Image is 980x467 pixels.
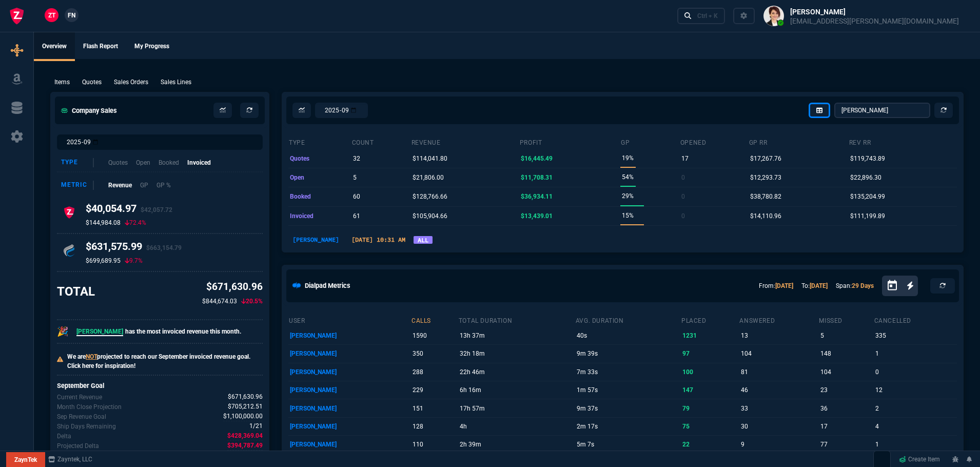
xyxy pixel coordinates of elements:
p: spec.value [240,421,263,431]
p: $671,630.96 [202,280,263,295]
td: open [288,168,351,187]
p: 7m 33s [577,365,679,379]
p: 60 [353,189,360,204]
p: 5 [353,170,357,185]
p: 79 [682,401,737,416]
p: 22h 46m [460,365,574,379]
p: 22 [682,437,737,452]
h5: Dialpad Metrics [305,281,350,290]
p: 128 [413,419,456,434]
span: The difference between the current month's Revenue and the goal. [227,431,263,441]
p: $12,293.73 [750,170,781,185]
span: Company Revenue Goal for Sep. [223,412,263,421]
p: 350 [413,346,456,361]
p: 9 [741,437,817,452]
p: 1 [875,346,955,361]
p: 29% [622,189,634,203]
a: Flash Report [75,32,126,61]
p: Revenue [108,181,132,190]
th: Rev RR [849,134,957,149]
div: Ctrl + K [697,12,718,20]
th: answered [739,313,818,327]
p: 1231 [682,328,737,343]
a: My Progress [126,32,178,61]
p: 36 [820,401,872,416]
p: 17 [820,419,872,434]
p: From: [759,281,793,290]
p: 100 [682,365,737,379]
p: Revenue for Sep. [57,393,102,402]
p: Booked [159,158,179,167]
p: $36,934.11 [521,189,553,204]
p: $699,689.95 [86,257,121,265]
p: $11,708.31 [521,170,553,185]
h4: $40,054.97 [86,202,172,219]
p: 54% [622,170,634,184]
p: 33 [741,401,817,416]
p: Quotes [82,77,102,87]
p: 147 [682,383,737,397]
p: 110 [413,437,456,452]
p: 19% [622,151,634,165]
th: revenue [411,134,519,149]
h4: $631,575.99 [86,240,182,257]
p: Uses current month's data to project the month's close. [57,402,122,412]
td: booked [288,187,351,206]
p: 6h 16m [460,383,574,397]
p: $135,204.99 [850,189,885,204]
p: 40s [577,328,679,343]
p: [PERSON_NAME] [290,365,409,379]
p: 4h [460,419,574,434]
p: $105,904.66 [413,209,447,223]
p: 30 [741,419,817,434]
p: Quotes [108,158,128,167]
p: [DATE] 10:31 AM [347,235,409,244]
p: $111,199.89 [850,209,885,223]
p: GP % [156,181,171,190]
th: Profit [519,134,620,149]
p: The difference between the current month's Revenue goal and projected month-end. [57,441,99,451]
p: 13 [741,328,817,343]
p: [PERSON_NAME] [290,346,409,361]
th: total duration [458,313,575,327]
p: 72.4% [125,219,146,227]
p: 17h 57m [460,401,574,416]
p: $128,766.66 [413,189,447,204]
p: 2h 39m [460,437,574,452]
span: $663,154.79 [146,244,182,251]
p: 75 [682,419,737,434]
p: 5 [820,328,872,343]
p: 32 [353,151,360,166]
span: Uses current month's data to project the month's close. [228,402,263,412]
p: 104 [741,346,817,361]
p: spec.value [214,412,263,421]
p: spec.value [219,402,263,412]
p: $17,267.76 [750,151,781,166]
div: Metric [61,181,94,190]
span: Out of 21 ship days in Sep - there are 1 remaining. [249,421,263,431]
a: Overview [34,32,75,61]
th: avg. duration [575,313,681,327]
p: [PERSON_NAME] [288,235,343,244]
p: $144,984.08 [86,219,121,227]
button: Open calendar [886,278,907,293]
th: calls [411,313,458,327]
p: Out of 21 ship days in Sep - there are 1 remaining. [57,422,116,431]
p: 0 [681,189,685,204]
span: NOT [86,353,97,360]
span: The difference between the current month's Revenue goal and projected month-end. [227,441,263,451]
p: [PERSON_NAME] [290,419,409,434]
p: $21,806.00 [413,170,444,185]
p: 12 [875,383,955,397]
h5: Company Sales [61,106,117,115]
p: 46 [741,383,817,397]
p: 61 [353,209,360,223]
p: 0 [681,170,685,185]
p: To: [801,281,828,290]
p: 32h 18m [460,346,574,361]
p: 0 [681,209,685,223]
p: spec.value [219,392,263,402]
p: 5m 7s [577,437,679,452]
p: 13h 37m [460,328,574,343]
p: Sales Orders [114,77,148,87]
